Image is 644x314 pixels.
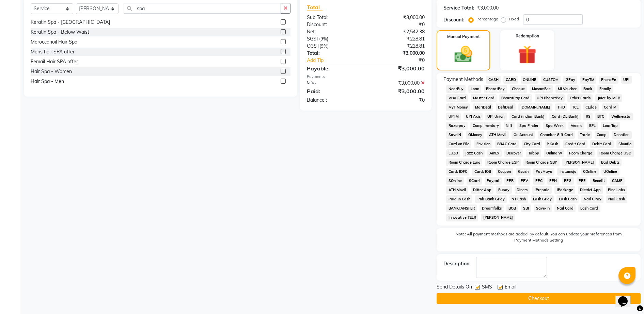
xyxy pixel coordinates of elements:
[556,195,579,203] span: Lash Cash
[544,149,564,157] span: Online W
[366,43,430,50] div: ₹228.81
[471,94,497,102] span: Master Card
[518,177,530,185] span: PPV
[577,177,588,185] span: PPE
[475,195,507,203] span: Pnb Bank GPay
[482,283,492,292] span: SMS
[530,85,553,93] span: MosamBee
[521,204,531,212] span: SBI
[449,44,478,64] img: _cash.svg
[504,122,515,130] span: Nift
[437,293,641,304] button: Checkout
[518,103,553,111] span: [DOMAIN_NAME]
[534,204,552,212] span: Save-In
[601,168,619,176] span: UOnline
[446,177,464,185] span: SOnline
[366,80,430,87] div: ₹3,000.00
[504,177,516,185] span: PPR
[535,94,565,102] span: UPI BharatPay
[484,85,507,93] span: BharatPay
[595,131,609,139] span: Comp
[597,149,634,157] span: Room Charge USD
[496,168,513,176] span: Coupon
[468,85,481,93] span: Loan
[443,4,474,12] div: Service Total:
[509,113,547,120] span: Card (Indian Bank)
[443,16,465,23] div: Discount:
[446,140,471,148] span: Card on File
[443,260,471,267] div: Description:
[470,122,501,130] span: Complimentary
[307,43,319,49] span: CGST
[555,85,579,93] span: MI Voucher
[302,87,366,95] div: Paid:
[578,186,603,194] span: District App
[567,94,593,102] span: Other Cards
[567,149,595,157] span: Room Charge
[481,214,515,221] span: [PERSON_NAME]
[446,85,466,93] span: NearBuy
[503,76,518,84] span: CARD
[609,113,633,120] span: Wellnessta
[547,177,559,185] span: PPN
[517,122,541,130] span: Spa Finder
[471,186,493,194] span: Dittor App
[485,113,507,120] span: UPI Union
[302,14,366,21] div: Sub Total:
[466,131,484,139] span: GMoney
[510,85,527,93] span: Cheque
[487,131,509,139] span: ATH Movil
[446,103,470,111] span: MyT Money
[467,177,482,185] span: SCard
[516,33,539,39] label: Redemption
[473,103,493,111] span: MariDeal
[31,78,64,85] div: Hair Spa - Men
[307,36,319,42] span: SGST
[545,140,560,148] span: bKash
[606,186,627,194] span: Pine Labs
[480,204,504,212] span: Dreamfolks
[302,57,376,64] a: Add Tip
[555,103,567,111] span: THD
[31,48,75,55] div: Mens hair SPA offer
[320,36,327,42] span: 9%
[302,64,366,72] div: Payable:
[302,21,366,28] div: Discount:
[610,177,625,185] span: CAMP
[521,76,538,84] span: ONLINE
[474,140,492,148] span: Envision
[496,186,512,194] span: Rupay
[616,140,634,148] span: Shoutlo
[495,140,519,148] span: BRAC Card
[549,113,581,120] span: Card (DL Bank)
[321,43,327,49] span: 9%
[578,131,592,139] span: Trade
[523,159,560,166] span: Room Charge GBP
[437,283,472,292] span: Send Details On
[557,168,578,176] span: Instamojo
[472,168,493,176] span: Card: IOB
[541,76,561,84] span: CUSTOM
[377,57,430,64] div: ₹0
[515,186,530,194] span: Diners
[562,177,574,185] span: PPG
[554,186,575,194] span: iPackage
[601,122,620,130] span: LoanTap
[463,149,485,157] span: Jazz Cash
[543,122,566,130] span: Spa Week
[366,35,430,43] div: ₹228.81
[595,94,622,102] span: Juice by MCB
[31,29,89,36] div: Keratin Spa - Below Waist
[583,103,599,111] span: CEdge
[446,214,478,221] span: Innovative TELR
[554,204,576,212] span: Nail Card
[505,283,516,292] span: Email
[538,131,575,139] span: Chamber Gift Card
[526,149,541,157] span: Tabby
[580,76,596,84] span: PayTM
[485,177,502,185] span: Paypal
[606,195,627,203] span: Nail Cash
[302,97,366,104] div: Balance :
[487,149,502,157] span: AmEx
[477,4,499,12] div: ₹3,000.00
